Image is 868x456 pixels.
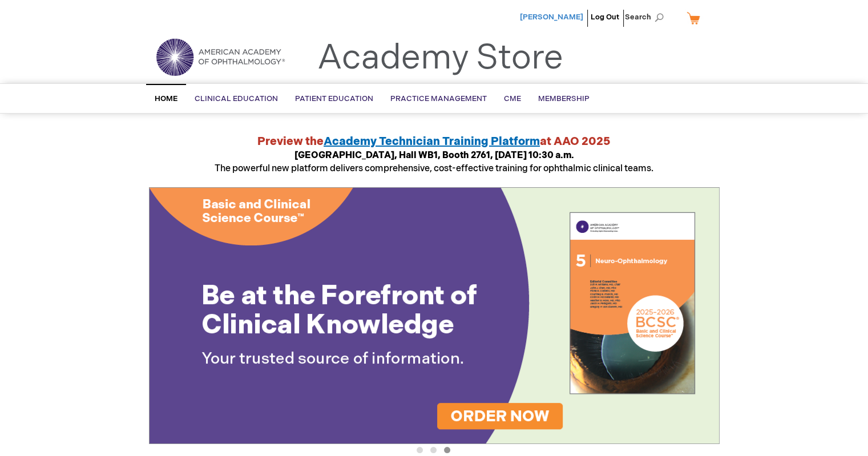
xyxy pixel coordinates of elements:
span: CME [504,94,521,103]
strong: [GEOGRAPHIC_DATA], Hall WB1, Booth 2761, [DATE] 10:30 a.m. [294,150,574,161]
span: Membership [538,94,590,103]
strong: Preview the at AAO 2025 [257,135,611,148]
a: Log Out [591,13,619,22]
a: [PERSON_NAME] [520,13,583,22]
span: Search [625,6,668,29]
span: The powerful new platform delivers comprehensive, cost-effective training for ophthalmic clinical... [215,150,653,174]
a: Academy Technician Training Platform [324,135,540,148]
button: 2 of 3 [430,447,437,453]
span: Clinical Education [195,94,278,103]
span: Patient Education [295,94,373,103]
button: 3 of 3 [444,447,450,453]
span: Practice Management [390,94,487,103]
a: Academy Store [317,38,563,79]
span: Home [155,94,177,103]
button: 1 of 3 [417,447,423,453]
